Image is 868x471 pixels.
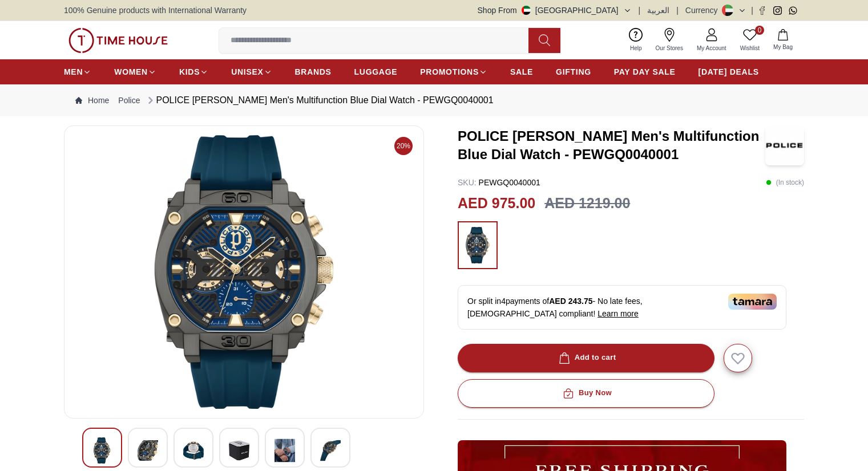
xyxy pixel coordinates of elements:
[64,5,247,16] span: 100% Genuine products with International Warranty
[74,135,414,409] img: POLICE Norwood Men's Multifunction Blue Dial Watch - PEWGQ0040001
[92,437,112,464] img: POLICE Norwood Men's Multifunction Blue Dial Watch - PEWGQ0040001
[114,66,148,78] span: WOMEN
[458,344,714,372] button: Add to cart
[728,294,777,310] img: Tamara
[145,94,494,107] div: POLICE [PERSON_NAME] Men's Multifunction Blue Dial Watch - PEWGQ0040001
[649,26,690,55] a: Our Stores
[274,437,295,464] img: POLICE Norwood Men's Multifunction Blue Dial Watch - PEWGQ0040001
[179,66,200,78] span: KIDS
[789,6,797,15] a: Whatsapp
[597,309,639,318] span: Learn more
[231,66,263,78] span: UNISEX
[647,5,669,16] button: العربية
[229,437,249,464] img: POLICE Norwood Men's Multifunction Blue Dial Watch - PEWGQ0040001
[758,6,766,15] a: Facebook
[766,27,800,54] button: My Bag
[692,44,731,52] span: My Account
[75,95,109,106] a: Home
[458,379,714,408] button: Buy Now
[685,5,722,16] div: Currency
[420,62,487,82] a: PROMOTIONS
[458,193,535,214] h2: AED 975.00
[64,66,83,78] span: MEN
[625,44,647,52] span: Help
[556,62,591,82] a: GIFTING
[766,177,804,188] p: ( In stock )
[354,66,398,78] span: LUGGAGE
[549,297,592,306] span: AED 243.75
[623,26,649,55] a: Help
[773,6,782,15] a: Instagram
[114,62,156,82] a: WOMEN
[394,137,413,155] span: 20%
[699,66,759,78] span: [DATE] DEALS
[295,66,332,78] span: BRANDS
[118,95,140,106] a: Police
[458,127,765,164] h3: POLICE [PERSON_NAME] Men's Multifunction Blue Dial Watch - PEWGQ0040001
[614,62,676,82] a: PAY DAY SALE
[556,66,591,78] span: GIFTING
[639,5,641,16] span: |
[560,387,612,400] div: Buy Now
[458,178,477,187] span: SKU :
[64,84,804,116] nav: Breadcrumb
[183,437,204,464] img: POLICE Norwood Men's Multifunction Blue Dial Watch - PEWGQ0040001
[614,66,676,78] span: PAY DAY SALE
[458,285,786,330] div: Or split in 4 payments of - No late fees, [DEMOGRAPHIC_DATA] compliant!
[458,177,540,188] p: PEWGQ0040001
[420,66,479,78] span: PROMOTIONS
[320,437,341,464] img: POLICE Norwood Men's Multifunction Blue Dial Watch - PEWGQ0040001
[138,437,158,464] img: POLICE Norwood Men's Multifunction Blue Dial Watch - PEWGQ0040001
[736,44,764,52] span: Wishlist
[463,227,492,263] img: ...
[522,6,531,15] img: United Arab Emirates
[769,43,797,51] span: My Bag
[556,351,616,364] div: Add to cart
[231,62,272,82] a: UNISEX
[544,193,630,214] h3: AED 1219.00
[295,62,332,82] a: BRANDS
[751,5,753,16] span: |
[478,5,632,16] button: Shop From[GEOGRAPHIC_DATA]
[755,26,764,35] span: 0
[733,26,766,55] a: 0Wishlist
[179,62,208,82] a: KIDS
[510,66,533,78] span: SALE
[64,62,91,82] a: MEN
[68,28,168,53] img: ...
[510,62,533,82] a: SALE
[354,62,398,82] a: LUGGAGE
[676,5,679,16] span: |
[699,62,759,82] a: [DATE] DEALS
[651,44,688,52] span: Our Stores
[765,125,804,165] img: POLICE Norwood Men's Multifunction Blue Dial Watch - PEWGQ0040001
